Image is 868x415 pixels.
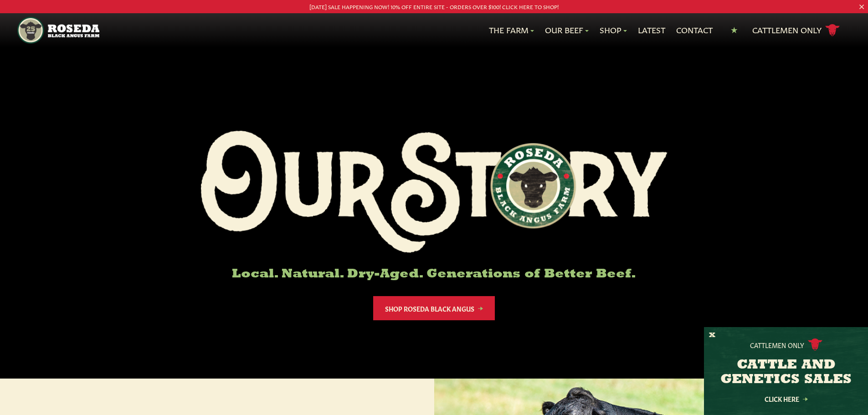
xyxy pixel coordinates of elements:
a: The Farm [489,24,534,36]
h6: Local. Natural. Dry-Aged. Generations of Better Beef. [201,267,668,282]
p: [DATE] SALE HAPPENING NOW! 10% OFF ENTIRE SITE - ORDERS OVER $100! CLICK HERE TO SHOP! [43,2,825,11]
p: Cattlemen Only [750,340,804,349]
a: Latest [638,24,665,36]
button: X [709,331,715,340]
a: Our Beef [545,24,589,36]
img: cattle-icon.svg [808,338,822,351]
a: Click Here [745,396,827,402]
nav: Main Navigation [17,13,851,47]
a: Shop [600,24,627,36]
h3: CATTLE AND GENETICS SALES [715,358,857,387]
img: Roseda Black Aangus Farm [201,131,668,253]
a: Cattlemen Only [752,22,840,38]
a: Contact [676,24,713,36]
a: Shop Roseda Black Angus [373,296,495,320]
img: https://roseda.com/wp-content/uploads/2021/05/roseda-25-header.png [17,17,99,44]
